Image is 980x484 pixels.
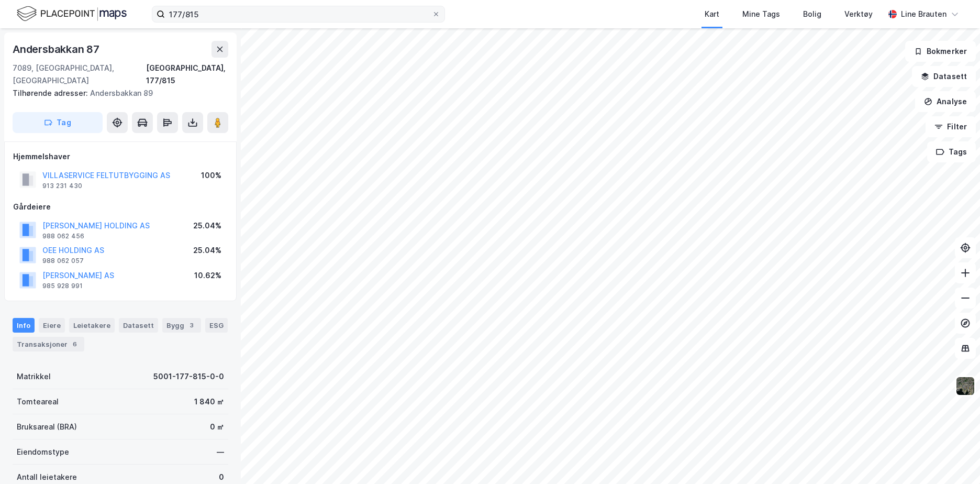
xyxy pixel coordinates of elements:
div: Mine Tags [742,8,780,20]
div: 5001-177-815-0-0 [153,370,224,383]
div: 0 [219,471,224,483]
div: Transaksjoner [13,337,84,351]
div: Verktøy [844,8,873,20]
div: 100% [201,169,221,182]
div: Bolig [803,8,821,20]
div: Datasett [119,318,158,333]
button: Filter [926,116,976,137]
div: ESG [205,318,228,333]
div: Eiendomstype [17,446,69,458]
img: 9k= [955,376,975,396]
div: 3 [186,320,197,331]
div: Hjemmelshaver [13,150,228,163]
iframe: Chat Widget [928,434,980,484]
div: Bygg [162,318,201,333]
div: 7089, [GEOGRAPHIC_DATA], [GEOGRAPHIC_DATA] [13,62,146,87]
span: Tilhørende adresser: [13,89,90,97]
img: logo.f888ab2527a4732fd821a326f86c7f29.svg [17,5,127,23]
div: 6 [70,339,80,349]
div: Andersbakkan 87 [13,41,102,58]
div: Bruksareal (BRA) [17,421,77,433]
div: Kart [705,8,719,20]
div: 913 231 430 [42,182,82,190]
div: Leietakere [69,318,115,333]
div: 1 840 ㎡ [194,395,224,408]
div: 25.04% [193,244,221,257]
button: Analyse [915,91,976,112]
button: Bokmerker [905,41,976,62]
div: Line Brauten [901,8,946,20]
div: Gårdeiere [13,201,228,213]
div: 988 062 057 [42,257,84,265]
div: 25.04% [193,219,221,232]
div: Tomteareal [17,395,59,408]
button: Tag [13,112,103,133]
div: 0 ㎡ [210,421,224,433]
div: Info [13,318,35,333]
div: 988 062 456 [42,232,84,240]
div: Eiere [39,318,65,333]
div: Kontrollprogram for chat [928,434,980,484]
input: Søk på adresse, matrikkel, gårdeiere, leietakere eller personer [165,6,432,22]
div: Antall leietakere [17,471,77,483]
div: Andersbakkan 89 [13,87,220,100]
div: [GEOGRAPHIC_DATA], 177/815 [146,62,228,87]
div: 985 928 991 [42,282,83,290]
button: Datasett [912,66,976,87]
div: Matrikkel [17,370,51,383]
button: Tags [927,141,976,162]
div: 10.62% [194,269,221,282]
div: — [217,446,224,458]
